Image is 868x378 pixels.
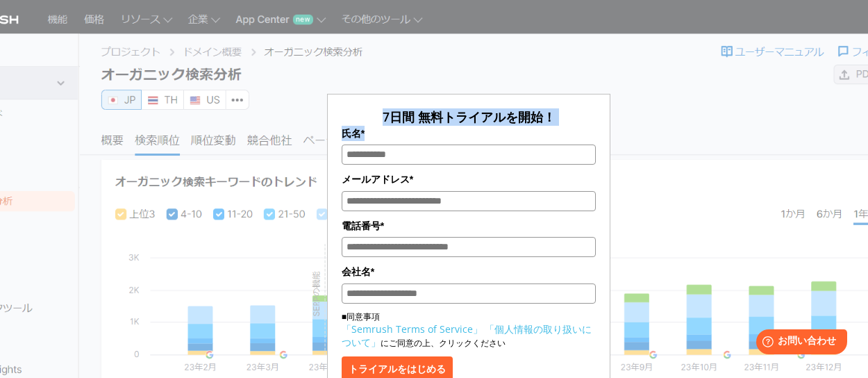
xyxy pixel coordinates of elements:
iframe: Help widget launcher [744,324,853,363]
label: メールアドレス* [342,172,596,187]
a: 「個人情報の取り扱いについて」 [342,322,592,349]
p: ■同意事項 にご同意の上、クリックください [342,311,596,350]
label: 電話番号* [342,218,596,233]
a: 「Semrush Terms of Service」 [342,322,483,336]
span: 7日間 無料トライアルを開始！ [383,108,556,125]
